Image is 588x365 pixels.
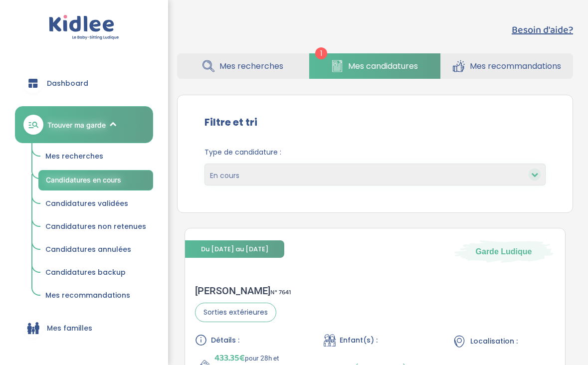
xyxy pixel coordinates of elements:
[45,244,131,254] span: Candidatures annulées
[15,106,153,143] a: Trouver ma garde
[270,287,291,298] span: N° 7641
[45,221,146,231] span: Candidatures non retenues
[211,335,239,346] span: Détails :
[185,240,284,258] span: Du [DATE] au [DATE]
[512,22,573,37] button: Besoin d'aide?
[38,217,153,236] a: Candidatures non retenues
[204,147,546,158] span: Type de candidature :
[45,290,130,300] span: Mes recommandations
[38,286,153,305] a: Mes recommandations
[45,151,103,161] span: Mes recherches
[38,147,153,166] a: Mes recherches
[476,246,532,257] span: Garde Ludique
[219,60,283,72] span: Mes recherches
[214,351,245,365] span: 433.35€
[46,176,121,184] span: Candidatures en cours
[15,310,153,346] a: Mes familles
[45,198,128,208] span: Candidatures validées
[47,78,88,89] span: Dashboard
[309,53,441,79] a: Mes candidatures
[38,170,153,190] a: Candidatures en cours
[45,267,126,277] span: Candidatures backup
[470,60,561,72] span: Mes recommandations
[47,323,92,334] span: Mes familles
[315,47,327,59] span: 1
[204,115,257,130] label: Filtre et tri
[195,285,291,297] div: [PERSON_NAME]
[47,120,106,130] span: Trouver ma garde
[177,53,309,79] a: Mes recherches
[38,263,153,282] a: Candidatures backup
[195,303,276,322] span: Sorties extérieures
[38,194,153,213] a: Candidatures validées
[340,335,378,346] span: Enfant(s) :
[15,65,153,101] a: Dashboard
[49,15,119,40] img: logo.svg
[348,60,418,72] span: Mes candidatures
[441,53,573,79] a: Mes recommandations
[470,336,518,347] span: Localisation :
[38,240,153,259] a: Candidatures annulées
